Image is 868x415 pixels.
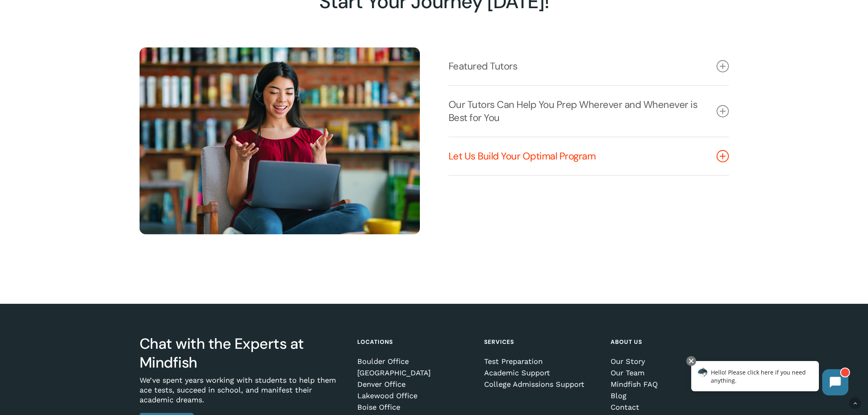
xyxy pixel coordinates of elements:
[357,357,472,366] a: Boulder Office
[357,403,472,411] a: Boise Office
[484,369,599,377] a: Academic Support
[611,403,726,411] a: Contact
[140,334,346,372] h3: Chat with the Experts at Mindfish
[357,369,472,377] a: [GEOGRAPHIC_DATA]
[357,392,472,400] a: Lakewood Office
[611,334,726,349] h4: About Us
[611,357,726,366] a: Our Story
[611,392,726,400] a: Blog
[449,86,729,137] a: Our Tutors Can Help You Prep Wherever and Whenever is Best for You
[683,354,857,404] iframe: Chatbot
[611,369,726,377] a: Our Team
[484,357,599,366] a: Test Preparation
[357,334,472,349] h4: Locations
[449,137,729,175] a: Let Us Build Your Optimal Program
[449,47,729,85] a: Featured Tutors
[140,375,346,413] p: We’ve spent years working with students to help them ace tests, succeed in school, and manifest t...
[484,334,599,349] h4: Services
[484,380,599,388] a: College Admissions Support
[140,47,420,234] img: Online Tutoring 7
[611,380,726,388] a: Mindfish FAQ
[357,380,472,388] a: Denver Office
